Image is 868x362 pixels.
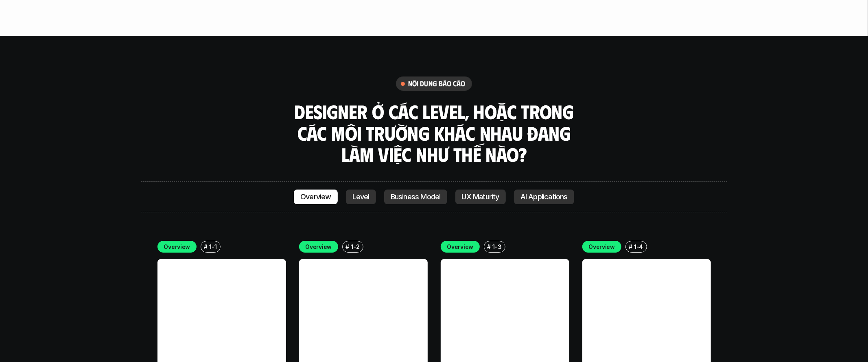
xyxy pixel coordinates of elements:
[629,244,632,250] h6: #
[209,242,216,251] p: 1-1
[204,244,208,250] h6: #
[345,244,349,250] h6: #
[492,242,501,251] p: 1-3
[164,242,190,251] p: Overview
[514,190,574,204] a: AI Applications
[294,190,338,204] a: Overview
[520,193,568,201] p: AI Applications
[487,244,491,250] h6: #
[300,193,331,201] p: Overview
[346,190,376,204] a: Level
[391,193,441,201] p: Business Model
[462,193,499,201] p: UX Maturity
[455,190,506,204] a: UX Maturity
[384,190,447,204] a: Business Model
[306,242,332,251] p: Overview
[351,242,359,251] p: 1-2
[292,101,577,165] h3: Designer ở các level, hoặc trong các môi trường khác nhau đang làm việc như thế nào?
[447,242,474,251] p: Overview
[352,193,370,201] p: Level
[634,242,643,251] p: 1-4
[589,242,615,251] p: Overview
[408,79,466,88] h6: nội dung báo cáo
